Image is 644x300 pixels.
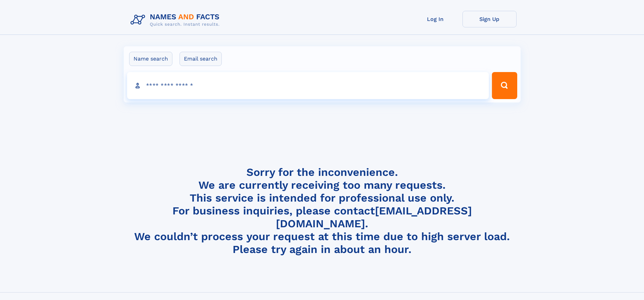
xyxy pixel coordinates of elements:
[408,11,462,27] a: Log In
[462,11,517,27] a: Sign Up
[492,72,517,99] button: Search Button
[129,52,172,66] label: Name search
[127,72,489,99] input: search input
[180,52,222,66] label: Email search
[276,204,472,230] a: [EMAIL_ADDRESS][DOMAIN_NAME]
[128,11,225,29] img: Logo Names and Facts
[128,166,517,256] h4: Sorry for the inconvenience. We are currently receiving too many requests. This service is intend...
